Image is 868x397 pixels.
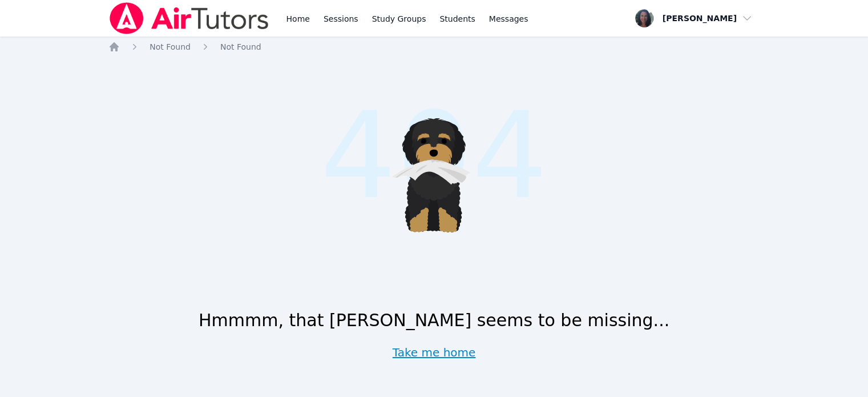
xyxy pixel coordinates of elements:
[393,344,476,360] a: Take me home
[489,13,528,25] span: Messages
[108,2,270,34] img: Air Tutors
[220,42,261,51] span: Not Found
[220,41,261,53] a: Not Found
[199,310,669,331] h1: Hmmmm, that [PERSON_NAME] seems to be missing...
[321,67,548,246] span: 404
[108,41,760,53] nav: Breadcrumb
[150,41,191,53] a: Not Found
[150,42,191,51] span: Not Found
